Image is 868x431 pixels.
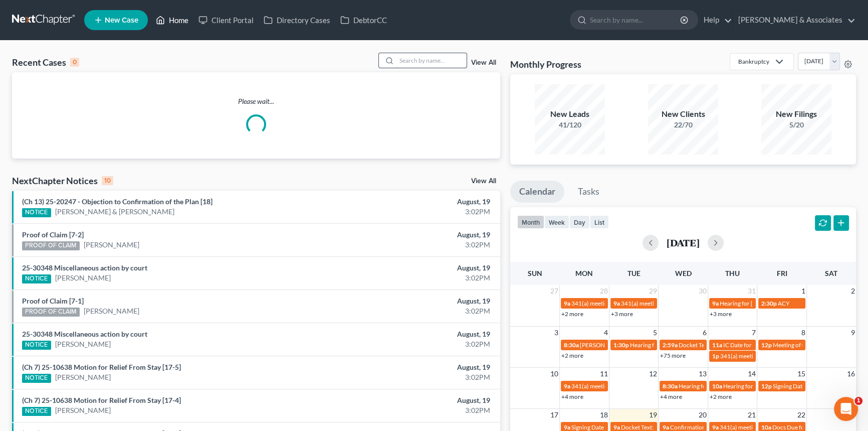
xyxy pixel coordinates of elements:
div: New Leads [535,108,605,120]
a: (Ch 7) 25-10638 Motion for Relief From Stay [17-5] [22,363,181,371]
span: 4 [603,327,609,339]
span: Wed [675,269,691,277]
a: [PERSON_NAME] [55,273,111,283]
a: View All [471,178,496,185]
span: New Case [105,17,138,24]
div: 0 [70,58,79,67]
input: Search by name... [590,11,682,29]
div: NOTICE [22,407,51,416]
button: list [590,215,609,229]
span: 18 [599,409,609,421]
a: +2 more [561,310,583,318]
span: Docket Text: for [PERSON_NAME] & [PERSON_NAME] [679,341,821,349]
div: August, 19 [341,296,490,306]
span: 31 [747,285,757,297]
span: 5 [652,327,658,339]
div: New Filings [761,108,831,120]
a: [PERSON_NAME] & [PERSON_NAME] [55,207,174,217]
a: [PERSON_NAME] [55,405,111,415]
span: 10a [761,423,771,431]
span: 341(a) meeting for [PERSON_NAME] [720,352,817,360]
span: 6 [702,327,708,339]
span: 14 [747,368,757,380]
span: Hearing for [PERSON_NAME] [723,382,801,390]
div: 3:02PM [341,405,490,415]
span: 12 [648,368,658,380]
button: week [544,215,569,229]
button: day [569,215,590,229]
a: [PERSON_NAME] [84,240,139,250]
span: 2:59a [663,341,678,349]
span: 8 [800,327,806,339]
span: 341(a) meeting for [PERSON_NAME] [571,382,668,390]
div: PROOF OF CLAIM [22,308,80,317]
div: August, 19 [341,329,490,339]
span: 9a [564,382,570,390]
span: 9a [712,300,719,307]
span: 12p [761,382,772,390]
span: 2:30p [761,300,777,307]
span: 8:30a [564,341,579,349]
a: +3 more [710,310,732,318]
a: (Ch 13) 25-20247 - Objection to Confirmation of the Plan [18] [22,197,212,206]
span: Docs Due for [PERSON_NAME] [772,423,855,431]
span: 30 [698,285,708,297]
span: Sun [528,269,542,277]
span: 9a [613,423,620,431]
span: 15 [796,368,806,380]
a: +75 more [660,352,686,359]
span: 2 [850,285,856,297]
a: Home [151,11,193,29]
span: 10 [549,368,559,380]
div: 3:02PM [341,240,490,250]
span: 10a [712,382,722,390]
span: Docket Text: for [PERSON_NAME] [621,423,711,431]
div: New Clients [648,108,718,120]
span: Signing Date for [PERSON_NAME] [773,382,862,390]
a: [PERSON_NAME] [55,339,111,349]
a: [PERSON_NAME] & Associates [733,11,855,29]
span: 9 [850,327,856,339]
span: 1:30p [613,341,629,349]
a: DebtorCC [335,11,392,29]
div: 3:02PM [341,207,490,217]
span: 9a [712,423,719,431]
a: View All [471,59,496,66]
div: 3:02PM [341,372,490,382]
span: 16 [846,368,856,380]
span: 9a [663,423,669,431]
p: Please wait... [12,96,500,106]
a: (Ch 7) 25-10638 Motion for Relief From Stay [17-4] [22,396,181,404]
h3: Monthly Progress [510,58,581,70]
div: August, 19 [341,395,490,405]
button: month [517,215,544,229]
span: 3 [553,327,559,339]
a: 25-30348 Miscellaneous action by court [22,263,147,272]
div: August, 19 [341,362,490,372]
span: 22 [796,409,806,421]
div: NOTICE [22,341,51,350]
span: 9a [564,423,570,431]
a: +3 more [611,310,633,318]
a: [PERSON_NAME] [55,372,111,382]
a: Directory Cases [259,11,335,29]
h2: [DATE] [667,237,700,248]
div: 10 [102,176,113,185]
div: NOTICE [22,208,51,217]
span: Hearing for [PERSON_NAME] & [PERSON_NAME] [679,382,810,390]
a: Client Portal [193,11,259,29]
span: Mon [575,269,593,277]
a: +4 more [561,393,583,400]
span: Sat [825,269,837,277]
span: Hearing for [PERSON_NAME] & [PERSON_NAME] [630,341,761,349]
span: ACY [778,300,789,307]
span: 13 [698,368,708,380]
span: 9a [564,300,570,307]
a: +2 more [561,352,583,359]
div: 3:02PM [341,306,490,316]
a: Proof of Claim [7-1] [22,297,84,305]
iframe: Intercom live chat [834,397,858,421]
span: 28 [599,285,609,297]
a: Help [699,11,732,29]
span: 8:30a [663,382,678,390]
